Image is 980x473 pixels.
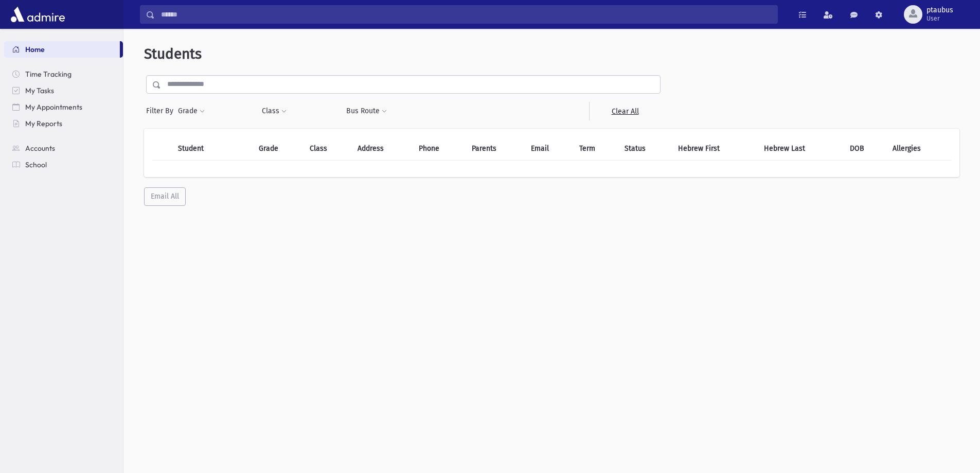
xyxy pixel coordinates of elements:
th: Allergies [886,137,951,161]
th: DOB [844,137,886,161]
th: Parents [466,137,525,161]
span: Time Tracking [25,69,72,79]
a: My Tasks [4,82,123,99]
button: Grade [177,102,205,120]
span: School [25,160,47,169]
button: Bus Route [346,102,387,120]
span: My Reports [25,119,62,128]
a: Home [4,41,120,58]
button: Class [261,102,287,120]
th: Status [618,137,672,161]
th: Hebrew First [672,137,758,161]
input: Search [155,5,777,24]
span: Home [25,45,45,54]
th: Address [351,137,413,161]
img: AdmirePro [8,4,67,25]
span: Students [144,45,202,62]
a: My Appointments [4,99,123,115]
a: School [4,156,123,173]
span: My Appointments [25,102,82,112]
a: Clear All [589,102,661,120]
th: Student [172,137,233,161]
th: Grade [253,137,304,161]
span: ptaubus [926,6,953,14]
span: My Tasks [25,86,54,95]
a: Time Tracking [4,66,123,82]
a: My Reports [4,115,123,132]
span: Filter By [146,106,177,116]
a: Accounts [4,140,123,156]
th: Hebrew Last [758,137,843,161]
th: Email [525,137,573,161]
th: Term [573,137,618,161]
button: Email All [144,187,186,206]
span: Accounts [25,144,55,153]
span: User [926,14,953,23]
th: Class [304,137,351,161]
th: Phone [413,137,465,161]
